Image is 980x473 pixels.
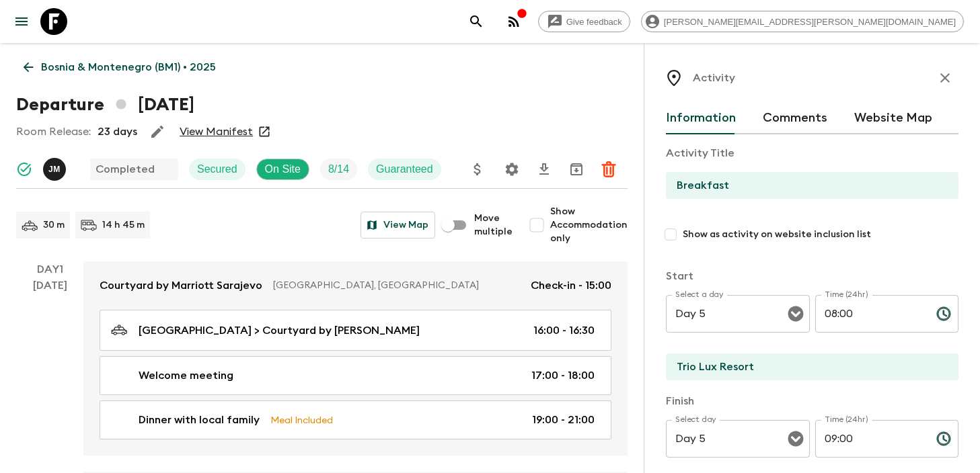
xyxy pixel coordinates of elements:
[533,322,595,339] p: 16:00 - 16:30
[595,156,622,183] button: Delete
[16,161,32,177] svg: Synced Successfully
[197,161,237,177] p: Secured
[815,420,926,458] input: hh:mm
[100,400,611,439] a: Dinner with local familyMeal Included19:00 - 21:00
[464,156,491,183] button: Update Price, Early Bird Discount and Costs
[273,279,520,292] p: [GEOGRAPHIC_DATA], [GEOGRAPHIC_DATA]
[83,261,628,310] a: Courtyard by Marriott Sarajevo[GEOGRAPHIC_DATA], [GEOGRAPHIC_DATA]Check-in - 15:00
[538,11,630,32] a: Give feedback
[930,300,957,327] button: Choose time, selected time is 8:00 AM
[139,368,233,384] p: Welcome meeting
[16,124,91,140] p: Room Release:
[100,277,262,294] p: Courtyard by Marriott Sarajevo
[532,412,595,428] p: 19:00 - 21:00
[786,304,805,323] button: Open
[531,277,611,294] p: Check-in - 15:00
[498,156,525,183] button: Settings
[693,70,735,86] p: Activity
[666,353,948,380] input: Start Location
[361,212,435,239] button: View Map
[43,218,65,232] p: 30 m
[8,8,35,35] button: menu
[100,310,611,351] a: [GEOGRAPHIC_DATA] > Courtyard by [PERSON_NAME]16:00 - 16:30
[786,429,805,448] button: Open
[683,228,871,241] span: Show as activity on website inclusion list
[41,59,216,75] p: Bosnia & Montenegro (BM1) • 2025
[139,322,420,339] p: [GEOGRAPHIC_DATA] > Courtyard by [PERSON_NAME]
[815,295,926,333] input: hh:mm
[666,102,736,134] button: Information
[463,8,490,35] button: search adventures
[559,17,630,27] span: Give feedback
[666,393,958,409] p: Finish
[270,413,333,427] p: Meal Included
[96,161,155,177] p: Completed
[328,161,349,177] p: 8 / 14
[102,218,145,232] p: 14 h 45 m
[139,412,260,428] p: Dinner with local family
[16,54,223,81] a: Bosnia & Montenegro (BM1) • 2025
[825,289,868,300] label: Time (24hr)
[474,212,513,239] span: Move multiple
[265,161,301,177] p: On Site
[531,156,558,183] button: Download CSV
[256,159,309,180] div: On Site
[666,145,958,161] p: Activity Title
[33,277,67,456] div: [DATE]
[320,159,357,180] div: Trip Fill
[763,102,827,134] button: Comments
[100,356,611,395] a: Welcome meeting17:00 - 18:00
[666,172,948,199] input: E.g Hozuagawa boat tour
[675,414,716,425] label: Select day
[550,205,628,245] span: Show Accommodation only
[531,368,595,384] p: 17:00 - 18:00
[854,102,932,134] button: Website Map
[656,17,963,27] span: [PERSON_NAME][EMAIL_ADDRESS][PERSON_NAME][DOMAIN_NAME]
[930,425,957,452] button: Choose time, selected time is 9:00 AM
[666,268,958,284] p: Start
[43,162,69,173] span: Janko Milovanović
[180,125,253,138] a: View Manifest
[189,159,246,180] div: Secured
[16,261,83,277] p: Day 1
[825,414,868,425] label: Time (24hr)
[675,289,723,300] label: Select a day
[641,11,964,32] div: [PERSON_NAME][EMAIL_ADDRESS][PERSON_NAME][DOMAIN_NAME]
[563,156,590,183] button: Archive (Completed, Cancelled or Unsynced Departures only)
[376,161,433,177] p: Guaranteed
[98,124,137,140] p: 23 days
[16,91,194,118] h1: Departure [DATE]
